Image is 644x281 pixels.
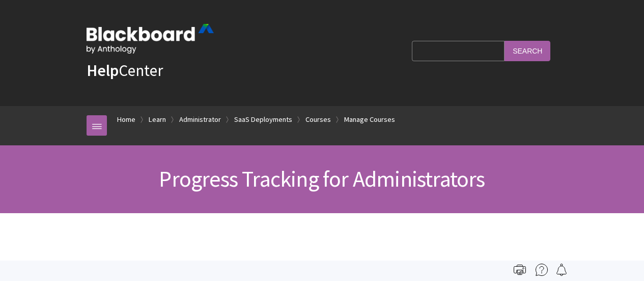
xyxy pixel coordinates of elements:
a: Courses [305,113,331,126]
input: Search [505,41,550,61]
strong: Help [87,60,119,81]
a: Home [117,113,135,126]
a: Learn [149,113,166,126]
a: SaaS Deployments [234,113,292,126]
img: Print [514,264,526,276]
a: Manage Courses [344,113,395,126]
img: Follow this page [555,264,568,276]
span: Progress Tracking for Administrators [159,165,485,193]
a: HelpCenter [87,60,163,81]
img: More help [536,264,548,276]
img: Blackboard by Anthology [87,24,214,54]
a: Administrator [179,113,221,126]
span: Progress Tracking for Administrators [87,258,557,279]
